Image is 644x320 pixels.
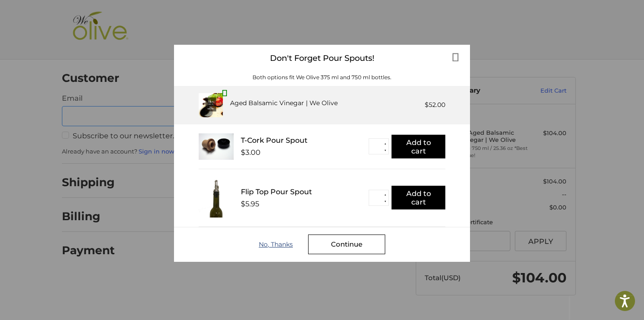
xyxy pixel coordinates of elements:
div: Both options fit We Olive 375 ml and 750 ml bottles. [174,73,470,81]
div: T-Cork Pour Spout [241,136,369,145]
img: T_Cork__22625.1711686153.233.225.jpg [199,133,234,160]
div: Don't Forget Pour Spouts! [174,45,470,72]
div: Aged Balsamic Vinegar | We Olive [230,98,338,108]
button: ▲ [382,140,388,147]
div: $5.95 [241,200,259,208]
button: Open LiveChat chat widget [103,12,114,22]
button: ▼ [382,147,388,154]
div: Continue [308,235,385,254]
img: FTPS_bottle__43406.1705089544.233.225.jpg [199,178,234,218]
div: $3.00 [241,148,261,157]
button: ▼ [382,198,388,205]
iframe: Google Customer Reviews [570,296,644,320]
button: Add to cart [392,186,445,209]
div: No, Thanks [259,241,308,248]
p: We're away right now. Please check back later! [13,13,101,21]
button: ▲ [382,192,388,198]
div: Flip Top Pour Spout [241,188,369,196]
div: $52.00 [425,100,445,110]
button: Add to cart [392,135,445,158]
